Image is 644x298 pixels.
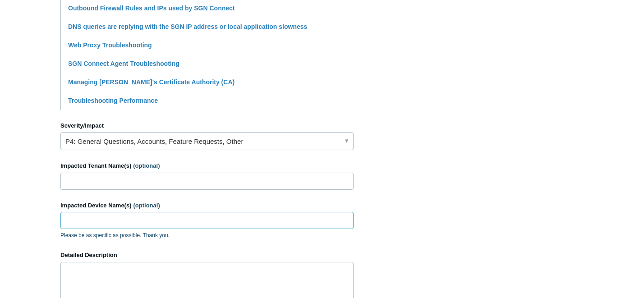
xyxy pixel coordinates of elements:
a: SGN Connect Agent Troubleshooting [68,60,179,67]
a: Managing [PERSON_NAME]'s Certificate Authority (CA) [68,78,235,86]
label: Detailed Description [60,251,354,260]
a: DNS queries are replying with the SGN IP address or local application slowness [68,23,307,30]
label: Impacted Tenant Name(s) [60,161,354,170]
label: Impacted Device Name(s) [60,201,354,210]
a: Web Proxy Troubleshooting [68,41,152,49]
label: Severity/Impact [60,121,354,130]
span: (optional) [133,162,160,169]
a: P4: General Questions, Accounts, Feature Requests, Other [60,132,354,150]
span: (optional) [133,202,160,209]
a: Outbound Firewall Rules and IPs used by SGN Connect [68,5,235,12]
p: Please be as specific as possible. Thank you. [60,231,354,239]
a: Troubleshooting Performance [68,97,158,104]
